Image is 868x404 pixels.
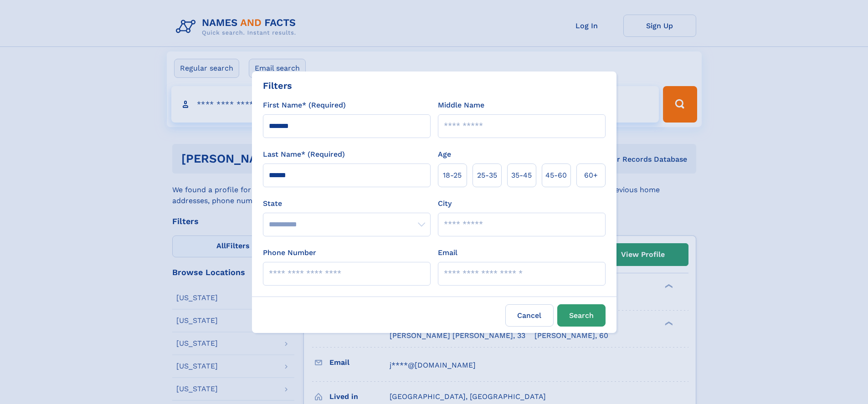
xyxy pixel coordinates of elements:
[438,100,484,111] label: Middle Name
[545,170,567,181] span: 45‑60
[438,149,451,160] label: Age
[477,170,497,181] span: 25‑35
[263,100,346,111] label: First Name* (Required)
[263,198,431,209] label: State
[263,247,316,258] label: Phone Number
[584,170,598,181] span: 60+
[438,198,452,209] label: City
[505,304,554,327] label: Cancel
[263,79,292,92] div: Filters
[557,304,606,327] button: Search
[511,170,532,181] span: 35‑45
[443,170,462,181] span: 18‑25
[438,247,457,258] label: Email
[263,149,345,160] label: Last Name* (Required)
